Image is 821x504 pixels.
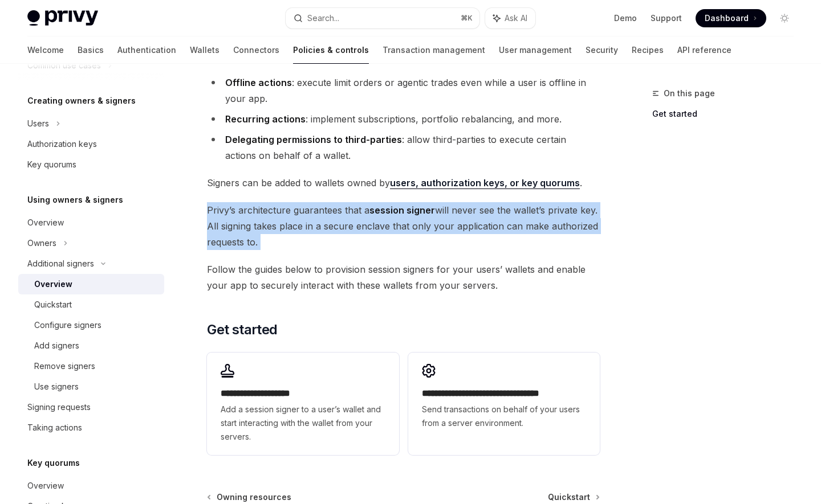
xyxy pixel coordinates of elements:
[225,134,402,145] strong: Delegating permissions to third-parties
[207,261,600,293] span: Follow the guides below to provision session signers for your users’ wallets and enable your app ...
[705,13,749,24] span: Dashboard
[696,9,766,27] a: Dashboard
[117,36,176,64] a: Authentication
[18,335,164,356] a: Add signers
[208,491,291,503] a: Owning resources
[614,13,637,24] a: Demo
[207,202,600,250] span: Privy’s architecture guarantees that a will never see the wallet’s private key. All signing takes...
[18,397,164,417] a: Signing requests
[18,154,164,175] a: Key quorums
[27,236,56,250] div: Owners
[225,77,292,88] strong: Offline actions
[499,36,572,64] a: User management
[34,359,95,373] div: Remove signers
[34,298,72,312] div: Quickstart
[27,117,49,130] div: Users
[18,476,164,496] a: Overview
[34,318,101,332] div: Configure signers
[34,277,72,291] div: Overview
[422,403,586,430] span: Send transactions on behalf of your users from a server environment.
[27,456,80,470] h5: Key quorums
[207,321,277,339] span: Get started
[78,36,104,64] a: Basics
[286,8,479,28] button: Search...⌘K
[27,36,64,64] a: Welcome
[207,353,399,455] a: **** **** **** *****Add a session signer to a user’s wallet and start interacting with the wallet...
[221,403,385,444] span: Add a session signer to a user’s wallet and start interacting with the wallet from your servers.
[27,10,98,26] img: light logo
[27,137,97,151] div: Authorization keys
[27,158,76,171] div: Key quorums
[27,400,91,414] div: Signing requests
[18,356,164,376] a: Remove signers
[27,479,64,493] div: Overview
[586,36,618,64] a: Security
[27,193,123,207] h5: Using owners & signers
[27,257,94,271] div: Additional signers
[207,75,600,106] li: : execute limit orders or agentic trades even while a user is offline in your app.
[217,491,291,503] span: Owning resources
[18,417,164,438] a: Taking actions
[652,105,803,123] a: Get started
[651,13,682,24] a: Support
[18,212,164,233] a: Overview
[190,36,220,64] a: Wallets
[390,177,580,189] a: users, authorization keys, or key quorums
[383,36,485,64] a: Transaction management
[18,274,164,294] a: Overview
[775,9,794,27] button: Toggle dark mode
[307,11,339,25] div: Search...
[27,421,82,435] div: Taking actions
[548,491,599,503] a: Quickstart
[27,94,136,108] h5: Creating owners & signers
[505,13,527,24] span: Ask AI
[18,315,164,335] a: Configure signers
[18,376,164,397] a: Use signers
[34,339,79,353] div: Add signers
[27,216,64,230] div: Overview
[18,134,164,154] a: Authorization keys
[461,14,473,23] span: ⌘ K
[632,36,664,64] a: Recipes
[293,36,369,64] a: Policies & controls
[664,87,715,100] span: On this page
[34,380,79,394] div: Use signers
[207,175,600,191] span: Signers can be added to wallets owned by .
[485,8,535,28] button: Ask AI
[18,294,164,315] a: Quickstart
[677,36,731,64] a: API reference
[548,491,590,503] span: Quickstart
[207,111,600,127] li: : implement subscriptions, portfolio rebalancing, and more.
[233,36,279,64] a: Connectors
[225,113,306,125] strong: Recurring actions
[207,132,600,163] li: : allow third-parties to execute certain actions on behalf of a wallet.
[369,204,435,216] strong: session signer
